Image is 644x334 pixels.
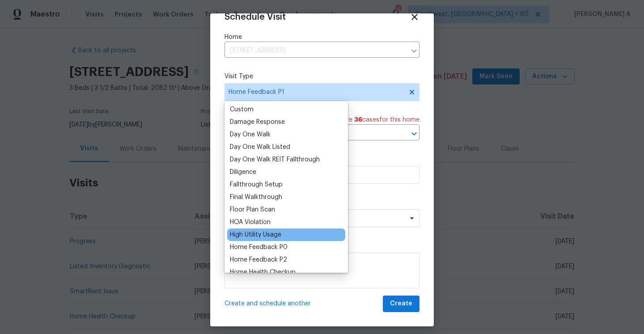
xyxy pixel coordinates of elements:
[230,205,275,214] div: Floor Plan Scan
[354,117,362,123] span: 36
[230,155,320,164] div: Day One Walk REIT Fallthrough
[225,44,406,58] input: Enter in an address
[230,218,271,227] div: HOA Violation
[229,88,402,97] span: Home Feedback P1
[383,296,419,312] button: Create
[225,13,286,21] span: Schedule Visit
[230,105,254,114] div: Custom
[408,127,420,140] button: Open
[230,180,283,189] div: Fallthrough Setup
[225,72,419,81] label: Visit Type
[225,33,419,42] label: Home
[326,115,419,124] span: There are case s for this home
[410,12,419,22] span: Close
[230,255,287,264] div: Home Feedback P2
[230,230,281,239] div: High Utility Usage
[230,168,256,177] div: Diligence
[390,298,412,309] span: Create
[225,299,311,308] span: Create and schedule another
[230,118,285,127] div: Damage Response
[230,143,290,152] div: Day One Walk Listed
[230,130,271,139] div: Day One Walk
[230,243,288,252] div: Home Feedback P0
[230,193,282,202] div: Final Walkthrough
[230,268,296,277] div: Home Health Checkup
